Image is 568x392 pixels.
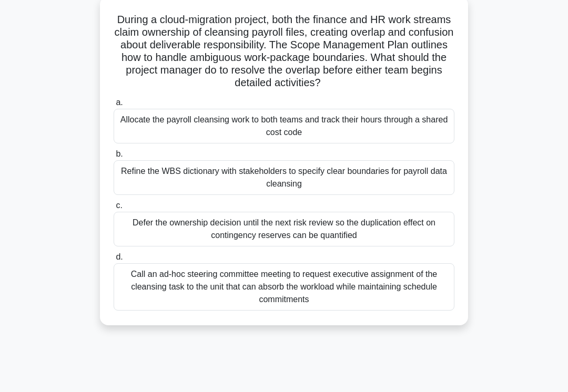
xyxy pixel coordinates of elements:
div: Defer the ownership decision until the next risk review so the duplication effect on contingency ... [114,212,454,246]
h5: During a cloud-migration project, both the finance and HR work streams claim ownership of cleansi... [113,13,455,90]
span: c. [116,201,122,210]
span: d. [116,252,123,261]
span: b. [116,149,123,158]
div: Call an ad-hoc steering committee meeting to request executive assignment of the cleansing task t... [114,263,454,311]
div: Allocate the payroll cleansing work to both teams and track their hours through a shared cost code [114,109,454,143]
span: a. [116,98,123,107]
div: Refine the WBS dictionary with stakeholders to specify clear boundaries for payroll data cleansing [114,160,454,195]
